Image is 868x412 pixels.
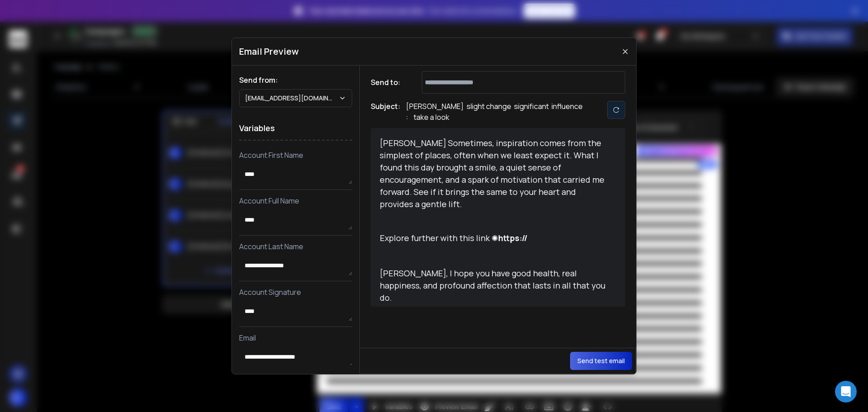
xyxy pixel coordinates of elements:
[239,241,352,252] p: Account Last Name
[570,352,632,370] button: Send test email
[371,77,407,88] h1: Send to:
[239,287,352,298] p: Account Signature
[380,268,607,303] span: [PERSON_NAME], I hope you have good health, real happiness, and profound affection that lasts in ...
[835,381,857,403] div: Open Intercom Messenger
[239,195,352,206] p: Account Full Name
[239,75,352,85] h1: Send from:
[239,116,352,141] h1: Variables
[380,137,606,209] span: [PERSON_NAME] Sometimes, inspiration comes from the simplest of places, often when we least expec...
[245,94,339,103] p: [EMAIL_ADDRESS][DOMAIN_NAME]
[239,150,352,161] p: Account First Name
[406,101,587,123] p: [PERSON_NAME] slight change significant influence : take a look
[380,232,528,243] span: Explore further with this link ✺
[239,332,352,343] p: Email
[498,232,528,243] strong: https://
[239,45,299,58] h1: Email Preview
[371,101,401,123] h1: Subject:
